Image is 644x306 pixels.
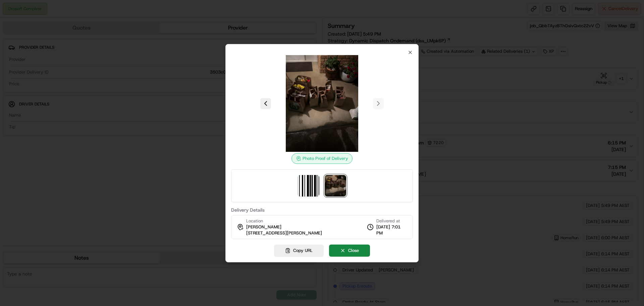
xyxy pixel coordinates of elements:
img: photo_proof_of_delivery image [325,175,346,196]
div: Photo Proof of Delivery [291,153,353,164]
span: [DATE] 7:01 PM [376,224,407,236]
img: barcode_scan_on_pickup image [298,175,319,196]
button: Copy URL [274,245,324,257]
span: Location [246,218,263,224]
img: photo_proof_of_delivery image [274,55,370,152]
span: Delivered at [376,218,407,224]
span: [STREET_ADDRESS][PERSON_NAME] [246,230,322,236]
button: Close [329,245,370,257]
label: Delivery Details [231,208,413,212]
span: [PERSON_NAME] [246,224,281,230]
